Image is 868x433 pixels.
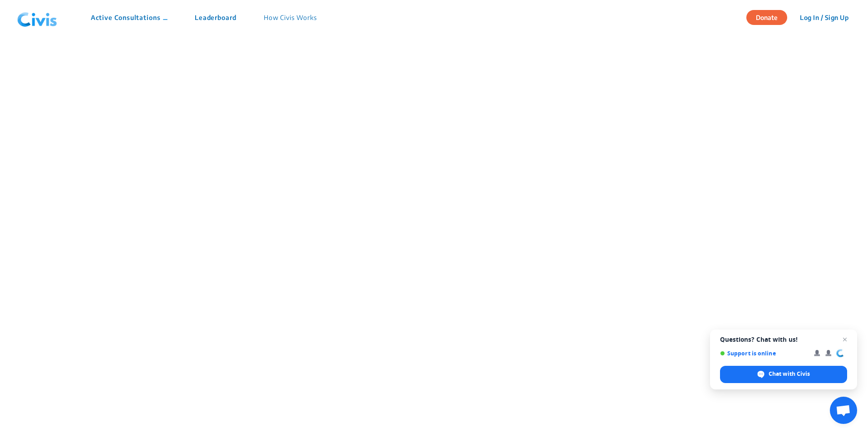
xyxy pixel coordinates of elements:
[720,366,847,383] div: Chat with Civis
[14,4,61,31] img: navlogo.png
[794,10,854,25] button: Log In / Sign Up
[830,397,857,424] div: Open chat
[195,13,237,22] p: Leaderboard
[264,13,317,22] p: How Civis Works
[769,370,810,378] span: Chat with Civis
[746,12,794,21] a: Donate
[746,10,787,25] button: Donate
[720,336,847,343] span: Questions? Chat with us!
[91,13,168,22] p: Active Consultations
[839,334,850,345] span: Close chat
[720,350,808,357] span: Support is online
